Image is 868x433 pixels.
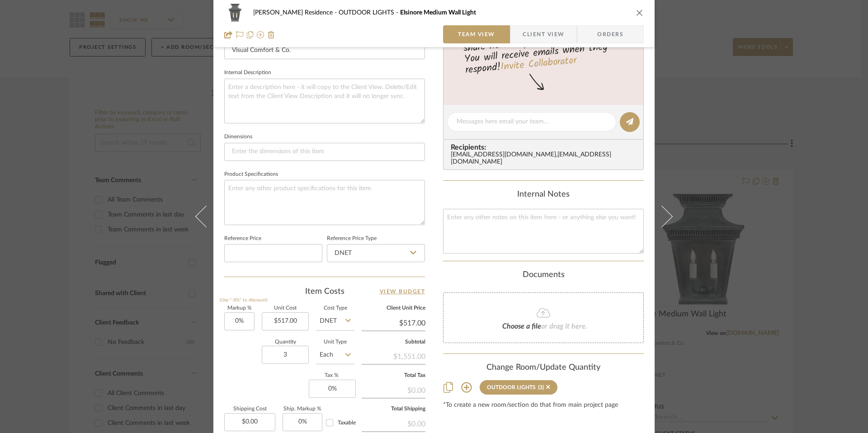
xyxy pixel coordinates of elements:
[362,340,425,344] label: Subtotal
[253,9,339,16] span: [PERSON_NAME] Residence
[500,53,577,75] a: Invite Collaborator
[541,323,587,330] span: or drag it here.
[362,306,425,311] label: Client Unit Price
[362,381,425,398] div: $0.00
[224,236,261,241] label: Reference Price
[316,340,354,344] label: Unit Type
[283,407,322,411] label: Ship. Markup %
[451,143,640,151] span: Recipients:
[458,25,495,43] span: Team View
[380,286,425,297] a: View Budget
[224,286,425,297] div: Item Costs
[587,25,633,43] span: Orders
[224,41,425,59] input: Enter Brand
[443,190,644,200] div: Internal Notes
[327,236,377,241] label: Reference Price Type
[268,31,275,38] img: Remove from project
[262,306,309,311] label: Unit Cost
[538,384,544,391] div: (3)
[338,420,356,425] span: Taxable
[400,9,476,16] span: Elsinore Medium Wall Light
[224,135,252,139] label: Dimensions
[339,9,400,16] span: OUTDOOR LIGHTS
[224,4,246,22] img: 715fe293-21fe-4c22-a54d-54bc9f0abe92_48x40.jpg
[443,270,644,280] div: Documents
[224,143,425,161] input: Enter the dimensions of this item
[262,340,309,344] label: Quantity
[362,415,425,431] div: $0.00
[224,71,271,75] label: Internal Description
[443,363,644,373] div: Change Room/Update Quantity
[316,306,354,311] label: Cost Type
[451,151,640,166] div: [EMAIL_ADDRESS][DOMAIN_NAME] , [EMAIL_ADDRESS][DOMAIN_NAME]
[224,172,278,177] label: Product Specifications
[523,25,564,43] span: Client View
[362,348,425,364] div: $1,551.00
[362,373,425,378] label: Total Tax
[224,306,255,311] label: Markup %
[309,373,354,378] label: Tax %
[636,9,644,17] button: close
[362,407,425,411] label: Total Shipping
[502,323,541,330] span: Choose a file
[443,402,644,409] div: *To create a new room/section do that from main project page
[224,407,275,411] label: Shipping Cost
[487,384,536,391] div: OUTDOOR LIGHTS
